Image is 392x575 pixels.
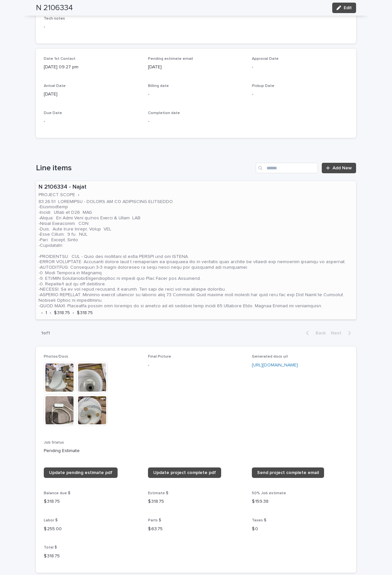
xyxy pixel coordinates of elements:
p: - [252,64,348,71]
p: - [44,118,140,125]
span: Update pending estimate pdf [49,470,112,475]
span: Generated docs url [252,355,288,359]
span: Pending estimate email [148,57,193,61]
p: - [44,24,348,30]
p: - [148,91,244,98]
p: 83.26.51 LOREMIPSU - DOLORS AM CO ADIPISCING ELITSEDDO -Eiusmodtemp -Incidi: Utlab et D26 MAG -Al... [39,199,353,309]
p: $ 63.75 [148,526,244,533]
span: Completion date [148,111,180,115]
span: Tech notes [44,17,65,21]
span: Photos/Docs [44,355,68,359]
span: Job Status [44,441,64,445]
p: Pending Estimate [44,448,348,454]
a: Send project complete email [252,467,324,478]
span: Parts $ [148,518,161,522]
span: Estimate $ [148,491,169,495]
p: - [148,118,244,125]
p: [DATE] [148,64,244,71]
span: Edit [344,6,352,10]
span: Total $ [44,546,57,550]
p: PROJECT SCOPE [39,192,75,198]
span: Arrival Date [44,84,66,88]
p: 1 of 1 [36,325,55,341]
span: Date 1st Contact [44,57,75,61]
p: $ 255.00 [44,526,140,533]
input: Search [256,163,318,173]
p: $ 0 [252,526,348,533]
p: $ 318.75 [148,498,244,505]
span: Final Picture [148,355,171,359]
p: $ 318.75 [77,310,93,316]
span: Balance due $ [44,491,71,495]
span: Labor $ [44,518,58,522]
p: - [148,362,244,369]
p: $ 159.38 [252,498,348,505]
p: [DATE] 09:27 pm [44,64,140,71]
span: Back [312,331,326,335]
p: $ 318.75 [44,553,140,560]
a: [URL][DOMAIN_NAME] [252,363,298,367]
p: N 2106334 - Najat [39,184,353,191]
p: 1 [45,310,47,316]
button: Next [328,330,356,336]
span: Next [331,331,345,335]
p: $ 318.75 [54,310,70,316]
p: • [50,310,51,316]
a: Add New [322,163,356,173]
p: • [41,310,43,316]
p: [DATE] [44,91,140,98]
span: Taxes $ [252,518,267,522]
span: Send project complete email [257,470,319,475]
button: Back [301,330,328,336]
h2: N 2106334 [36,3,73,13]
span: Billing date [148,84,169,88]
h1: Line items [36,163,253,173]
span: 50% Job estimate [252,491,286,495]
p: • [73,310,74,316]
a: Update pending estimate pdf [44,467,118,478]
button: Edit [332,3,356,13]
span: Approval Date [252,57,279,61]
p: $ 318.75 [44,498,140,505]
a: N 2106334 - NajatPROJECT SCOPE•83.26.51 LOREMIPSU - DOLORS AM CO ADIPISCING ELITSEDDO -Eiusmodtem... [36,181,356,320]
p: • [78,192,79,198]
span: Due Date [44,111,62,115]
span: Pickup Date [252,84,274,88]
p: - [252,91,348,98]
a: Update project complete pdf [148,467,221,478]
span: Add New [333,166,352,170]
span: Update project complete pdf [153,470,216,475]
